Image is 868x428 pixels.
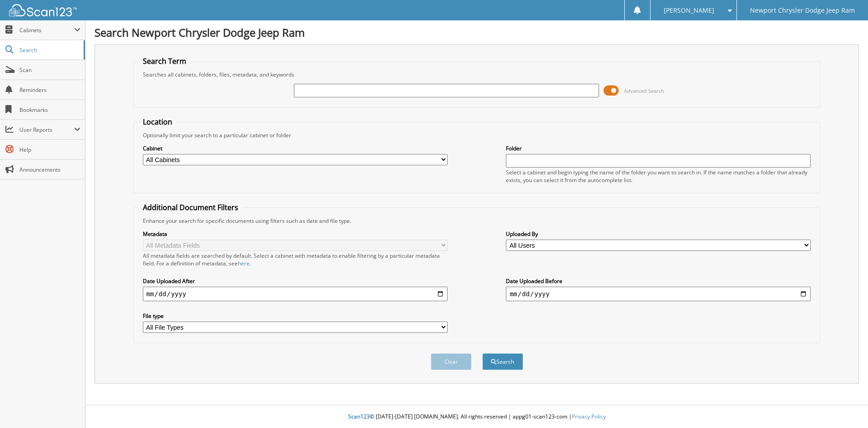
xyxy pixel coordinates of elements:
[143,230,448,238] label: Metadata
[19,26,74,34] span: Cabinets
[506,287,811,301] input: end
[506,277,811,285] label: Date Uploaded Before
[138,56,191,66] legend: Search Term
[506,230,811,238] label: Uploaded By
[143,144,448,152] label: Cabinet
[138,117,177,127] legend: Location
[506,168,811,184] div: Select a cabinet and begin typing the name of the folder you want to search in. If the name match...
[348,413,370,420] span: Scan123
[9,4,77,16] img: scan123-logo-white.svg
[19,106,80,114] span: Bookmarks
[138,131,816,139] div: Optionally limit your search to a particular cabinet or folder
[750,8,855,13] span: Newport Chrysler Dodge Jeep Ram
[572,413,606,420] a: Privacy Policy
[138,202,243,212] legend: Additional Document Filters
[143,277,448,285] label: Date Uploaded After
[19,46,79,54] span: Search
[19,166,80,173] span: Announcements
[664,8,714,13] span: [PERSON_NAME]
[138,217,816,225] div: Enhance your search for specific documents using filters such as date and file type.
[506,144,811,152] label: Folder
[94,25,859,40] h1: Search Newport Chrysler Dodge Jeep Ram
[19,66,80,74] span: Scan
[85,406,868,428] div: © [DATE]-[DATE] [DOMAIN_NAME]. All rights reserved | appg01-scan123-com |
[143,252,448,267] div: All metadata fields are searched by default. Select a cabinet with metadata to enable filtering b...
[143,312,448,320] label: File type
[19,126,74,134] span: User Reports
[431,353,472,370] button: Clear
[19,146,80,154] span: Help
[482,353,523,370] button: Search
[624,87,664,94] span: Advanced Search
[138,71,816,78] div: Searches all cabinets, folders, files, metadata, and keywords
[238,260,250,267] a: here
[19,86,80,94] span: Reminders
[143,287,448,301] input: start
